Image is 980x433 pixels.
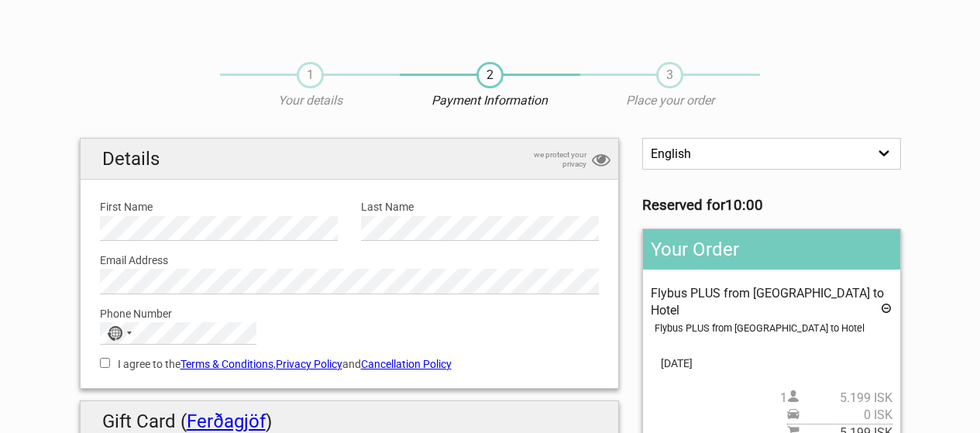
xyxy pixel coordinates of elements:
p: Payment Information [400,92,579,109]
h2: Details [81,139,619,180]
p: Place your order [580,92,760,109]
label: I agree to the , and [100,356,600,373]
span: 1 [297,62,324,88]
span: 1 person(s) [780,390,892,407]
label: Email Address [100,252,600,269]
a: Cancellation Policy [361,358,452,370]
span: 0 ISK [799,407,892,424]
strong: 10:00 [725,197,763,214]
h2: Your Order [643,229,899,270]
label: Last Name [361,198,599,215]
div: Flybus PLUS from [GEOGRAPHIC_DATA] to Hotel [655,320,892,337]
span: 5.199 ISK [799,390,892,407]
span: 2 [476,62,504,88]
span: [DATE] [651,355,892,372]
label: Phone Number [100,305,600,322]
h3: Reserved for [642,197,900,214]
button: Selected country [101,323,139,343]
span: Flybus PLUS from [GEOGRAPHIC_DATA] to Hotel [651,286,884,318]
span: 3 [656,62,683,88]
a: Privacy Policy [276,358,342,370]
i: privacy protection [592,150,610,171]
span: Pickup price [787,407,892,424]
a: Ferðagjöf [187,411,266,432]
label: First Name [100,198,338,215]
span: we protect your privacy [509,150,586,169]
a: Terms & Conditions [181,358,273,370]
p: Your details [220,92,400,109]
